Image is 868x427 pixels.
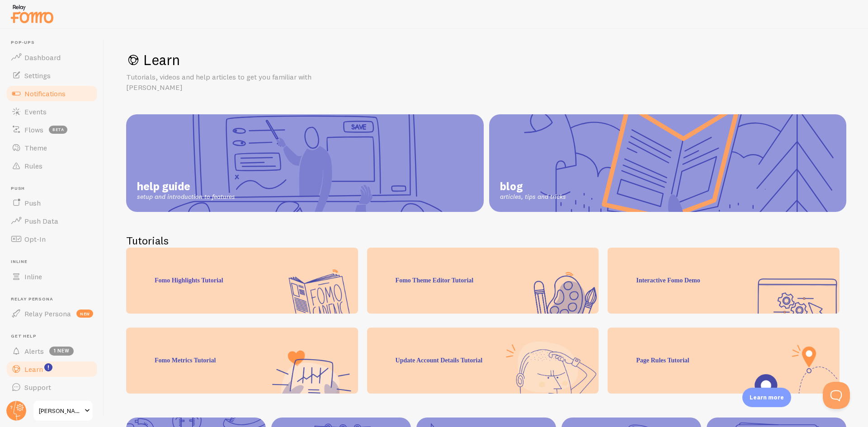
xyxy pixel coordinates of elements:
[750,393,784,402] p: Learn more
[500,193,566,201] span: articles, tips and tricks
[742,388,791,407] div: Learn more
[24,347,44,356] span: Alerts
[5,66,99,84] a: Settings
[500,179,566,193] span: blog
[608,328,840,394] div: Page Rules Tutorial
[367,248,599,314] div: Fomo Theme Editor Tutorial
[5,230,99,248] a: Opt-In
[11,186,99,192] span: Push
[5,378,99,396] a: Support
[44,363,52,371] svg: <p>Watch New Feature Tutorials!</p>
[137,179,235,193] span: help guide
[5,121,99,139] a: Flows beta
[24,125,43,134] span: Flows
[137,193,235,201] span: setup and introduction to features
[24,272,42,281] span: Inline
[11,259,99,265] span: Inline
[24,107,47,116] span: Events
[5,84,99,103] a: Notifications
[24,309,71,318] span: Relay Persona
[24,198,41,207] span: Push
[24,89,66,98] span: Notifications
[367,328,599,394] div: Update Account Details Tutorial
[5,305,99,323] a: Relay Persona new
[5,194,99,212] a: Push
[24,235,46,244] span: Opt-In
[5,342,99,360] a: Alerts 1 new
[11,296,99,302] span: Relay Persona
[49,126,67,134] span: beta
[126,248,358,314] div: Fomo Highlights Tutorial
[49,347,74,356] span: 1 new
[5,48,99,66] a: Dashboard
[5,267,99,286] a: Inline
[489,114,847,212] a: blog articles, tips and tricks
[24,383,51,392] span: Support
[11,333,99,339] span: Get Help
[126,234,846,248] h2: Tutorials
[608,248,840,314] div: Interactive Fomo Demo
[24,161,42,170] span: Rules
[5,157,99,175] a: Rules
[24,143,47,152] span: Theme
[76,310,93,318] span: new
[33,400,94,422] a: [PERSON_NAME]
[24,365,43,374] span: Learn
[9,2,55,25] img: fomo-relay-logo-orange.svg
[5,103,99,121] a: Events
[5,212,99,230] a: Push Data
[126,328,358,394] div: Fomo Metrics Tutorial
[823,382,850,409] iframe: Help Scout Beacon - Open
[24,71,51,80] span: Settings
[11,40,99,46] span: Pop-ups
[5,139,99,157] a: Theme
[24,53,61,62] span: Dashboard
[126,114,484,212] a: help guide setup and introduction to features
[5,360,99,378] a: Learn
[126,72,343,93] p: Tutorials, videos and help articles to get you familiar with [PERSON_NAME]
[126,51,846,69] h1: Learn
[39,405,82,416] span: [PERSON_NAME]
[24,216,58,225] span: Push Data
